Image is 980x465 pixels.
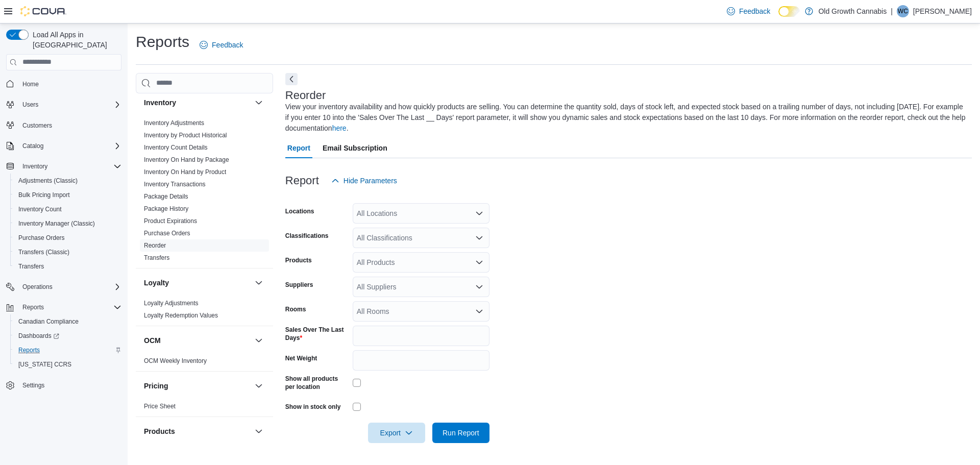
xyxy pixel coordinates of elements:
[22,121,52,130] span: Customers
[144,97,176,108] h3: Inventory
[18,177,78,185] span: Adjustments (Classic)
[253,334,265,347] button: OCM
[22,303,44,311] span: Reports
[14,344,121,356] span: Reports
[136,297,273,326] div: Loyalty
[136,32,189,52] h1: Reports
[18,317,79,326] span: Canadian Compliance
[18,119,56,132] a: Customers
[144,426,251,436] button: Products
[18,281,57,293] button: Operations
[18,262,44,271] span: Transfers
[14,315,83,328] a: Canadian Compliance
[285,305,306,313] label: Rooms
[14,246,73,258] a: Transfers (Classic)
[368,423,425,443] button: Export
[144,357,207,365] span: OCM Weekly Inventory
[6,72,121,420] nav: Complex example
[144,241,166,250] span: Reorder
[144,168,226,176] a: Inventory On Hand by Product
[14,232,121,244] span: Purchase Orders
[144,335,251,346] button: OCM
[10,245,126,259] button: Transfers (Classic)
[144,403,176,410] a: Price Sheet
[14,315,121,328] span: Canadian Compliance
[285,89,326,102] h3: Reorder
[22,101,38,109] span: Users
[14,330,121,342] span: Dashboards
[22,142,43,150] span: Catalog
[144,193,188,200] a: Package Details
[18,140,47,152] button: Catalog
[18,281,121,293] span: Operations
[20,6,66,16] img: Cova
[374,423,419,443] span: Export
[18,379,48,391] a: Settings
[18,160,52,173] button: Inventory
[778,6,800,17] input: Dark Mode
[144,242,166,249] a: Reorder
[18,360,71,369] span: [US_STATE] CCRS
[14,358,76,371] a: [US_STATE] CCRS
[14,344,44,356] a: Reports
[144,143,208,152] span: Inventory Count Details
[14,203,121,215] span: Inventory Count
[327,170,401,191] button: Hide Parameters
[2,97,126,112] button: Users
[14,203,66,215] a: Inventory Count
[10,259,126,274] button: Transfers
[475,258,483,266] button: Open list of options
[18,140,121,152] span: Catalog
[144,402,176,410] span: Price Sheet
[14,175,121,187] span: Adjustments (Classic)
[18,234,65,242] span: Purchase Orders
[475,307,483,315] button: Open list of options
[10,343,126,357] button: Reports
[144,426,175,436] h3: Products
[2,118,126,133] button: Customers
[18,248,69,256] span: Transfers (Classic)
[897,5,909,17] div: Will Cummer
[144,156,229,163] a: Inventory On Hand by Package
[18,78,121,90] span: Home
[14,246,121,258] span: Transfers (Classic)
[144,217,197,225] span: Product Expirations
[10,314,126,329] button: Canadian Compliance
[22,381,44,389] span: Settings
[144,278,251,288] button: Loyalty
[723,1,774,21] a: Feedback
[14,260,121,273] span: Transfers
[2,280,126,294] button: Operations
[10,357,126,372] button: [US_STATE] CCRS
[22,80,39,88] span: Home
[18,205,62,213] span: Inventory Count
[14,358,121,371] span: Washington CCRS
[285,102,967,134] div: View your inventory availability and how quickly products are selling. You can determine the quan...
[253,277,265,289] button: Loyalty
[14,330,63,342] a: Dashboards
[10,231,126,245] button: Purchase Orders
[18,346,40,354] span: Reports
[144,254,169,261] a: Transfers
[144,168,226,176] span: Inventory On Hand by Product
[212,40,243,50] span: Feedback
[144,180,206,188] span: Inventory Transactions
[195,35,247,55] a: Feedback
[144,311,218,320] span: Loyalty Redemption Values
[144,119,204,127] a: Inventory Adjustments
[18,332,59,340] span: Dashboards
[144,192,188,201] span: Package Details
[144,181,206,188] a: Inventory Transactions
[285,403,341,411] label: Show in stock only
[18,119,121,132] span: Customers
[18,379,121,391] span: Settings
[285,232,329,240] label: Classifications
[475,209,483,217] button: Open list of options
[29,30,121,50] span: Load All Apps in [GEOGRAPHIC_DATA]
[18,301,121,313] span: Reports
[144,381,251,391] button: Pricing
[14,232,69,244] a: Purchase Orders
[285,375,349,391] label: Show all products per location
[144,144,208,151] a: Inventory Count Details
